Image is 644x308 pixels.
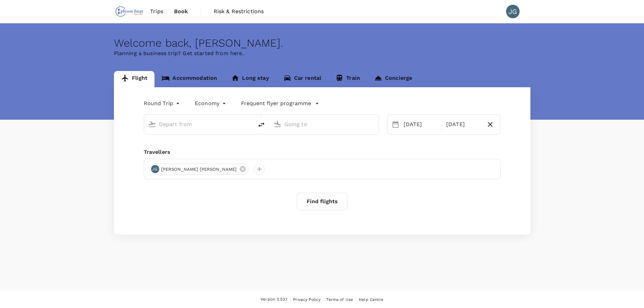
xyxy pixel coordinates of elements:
[114,4,145,19] img: Phoon Huat PTE. LTD.
[293,297,320,302] span: Privacy Policy
[326,297,353,302] span: Terms of Use
[284,119,364,129] input: Going to
[150,7,163,16] span: Trips
[297,193,348,210] button: Find flights
[253,117,269,133] button: delete
[444,118,483,131] div: [DATE]
[506,5,520,18] div: JG
[144,148,501,156] div: Travellers
[328,71,367,87] a: Train
[241,99,319,108] button: Frequent flyer programme
[293,296,320,303] a: Privacy Policy
[151,165,159,173] div: JG
[359,297,383,302] span: Help Centre
[214,7,264,16] span: Risk & Restrictions
[401,118,440,131] div: [DATE]
[261,296,287,303] span: Version 3.53.1
[367,71,419,87] a: Concierge
[326,296,353,303] a: Terms of Use
[154,71,224,87] a: Accommodation
[114,37,530,49] div: Welcome back , [PERSON_NAME] .
[149,164,248,174] div: JG[PERSON_NAME] [PERSON_NAME]
[157,166,241,173] span: [PERSON_NAME] [PERSON_NAME]
[174,7,188,16] span: Book
[241,99,311,108] p: Frequent flyer programme
[195,98,228,109] div: Economy
[359,296,383,303] a: Help Centre
[248,123,250,125] button: Open
[144,98,182,109] div: Round Trip
[276,71,329,87] a: Car rental
[114,49,530,57] p: Planning a business trip? Get started from here.
[159,119,239,129] input: Depart from
[374,123,375,125] button: Open
[224,71,276,87] a: Long stay
[114,71,155,87] a: Flight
